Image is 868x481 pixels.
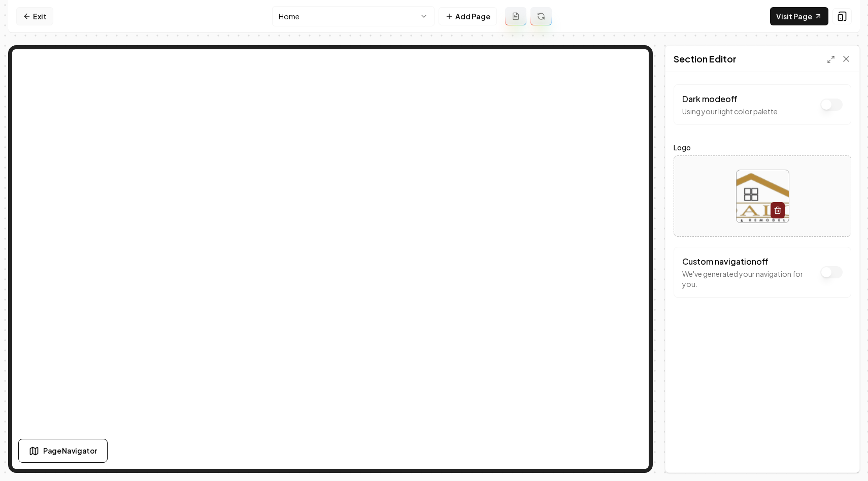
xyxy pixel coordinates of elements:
[18,439,108,463] button: Page Navigator
[682,269,815,289] p: We've generated your navigation for you.
[439,7,497,25] button: Add Page
[505,7,526,25] button: Add admin page prompt
[674,52,737,66] h2: Section Editor
[682,256,769,267] label: Custom navigation off
[682,93,738,104] label: Dark mode off
[737,170,789,222] img: image
[674,141,851,153] label: Logo
[530,7,552,25] button: Regenerate page
[16,7,53,25] a: Exit
[770,7,828,25] a: Visit Page
[43,445,97,456] span: Page Navigator
[682,106,780,116] p: Using your light color palette.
